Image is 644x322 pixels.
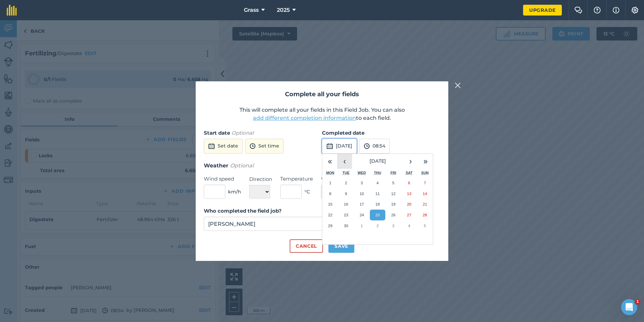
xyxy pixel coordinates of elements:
[204,208,282,214] strong: Who completed the field job?
[322,199,338,210] button: 15 September 2025
[407,213,411,217] abbr: 27 September 2025
[204,89,440,99] h2: Complete all your fields
[328,213,332,217] abbr: 22 September 2025
[385,188,401,199] button: 12 September 2025
[231,130,254,136] em: Optional
[408,223,410,228] abbr: 4 October 2025
[322,188,338,199] button: 8 September 2025
[343,171,350,175] abbr: Tuesday
[385,199,401,210] button: 19 September 2025
[328,223,332,228] abbr: 29 September 2025
[244,6,259,14] span: Grass
[337,154,352,169] button: ‹
[375,191,380,196] abbr: 11 September 2025
[338,178,354,188] button: 2 September 2025
[345,191,347,196] abbr: 9 September 2025
[208,142,215,150] img: svg+xml;base64,PD94bWwgdmVyc2lvbj0iMS4wIiBlbmNvZGluZz0idXRmLTgiPz4KPCEtLSBHZW5lcmF0b3I6IEFkb2JlIE...
[322,220,338,231] button: 29 September 2025
[250,142,256,150] img: svg+xml;base64,PD94bWwgdmVyc2lvbj0iMS4wIiBlbmNvZGluZz0idXRmLTgiPz4KPCEtLSBHZW5lcmF0b3I6IEFkb2JlIE...
[370,188,386,199] button: 11 September 2025
[423,202,427,206] abbr: 21 September 2025
[338,199,354,210] button: 16 September 2025
[328,239,354,253] button: Save
[329,181,331,185] abbr: 1 September 2025
[391,213,395,217] abbr: 26 September 2025
[401,220,417,231] button: 4 October 2025
[360,213,364,217] abbr: 24 September 2025
[369,158,386,164] span: [DATE]
[344,202,348,206] abbr: 16 September 2025
[375,213,380,217] abbr: 25 September 2025
[417,210,433,220] button: 28 September 2025
[408,181,410,185] abbr: 6 September 2025
[344,223,348,228] abbr: 30 September 2025
[401,199,417,210] button: 20 September 2025
[280,175,313,183] label: Temperature
[204,106,440,122] p: This will complete all your fields in this Field Job. You can also to each field.
[326,142,333,150] img: svg+xml;base64,PD94bWwgdmVyc2lvbj0iMS4wIiBlbmNvZGluZz0idXRmLTgiPz4KPCEtLSBHZW5lcmF0b3I6IEFkb2JlIE...
[338,210,354,220] button: 23 September 2025
[455,81,461,89] img: svg+xml;base64,PHN2ZyB4bWxucz0iaHR0cDovL3d3dy53My5vcmcvMjAwMC9zdmciIHdpZHRoPSIyMiIgaGVpZ2h0PSIzMC...
[360,191,364,196] abbr: 10 September 2025
[352,154,403,169] button: [DATE]
[385,210,401,220] button: 26 September 2025
[423,213,427,217] abbr: 28 September 2025
[328,202,332,206] abbr: 15 September 2025
[391,202,395,206] abbr: 19 September 2025
[370,220,386,231] button: 2 October 2025
[417,220,433,231] button: 5 October 2025
[354,188,370,199] button: 10 September 2025
[631,7,639,14] img: A cog icon
[359,139,390,154] button: 08:54
[304,188,310,195] span: ° C
[354,178,370,188] button: 3 September 2025
[424,181,426,185] abbr: 7 September 2025
[354,220,370,231] button: 1 October 2025
[390,171,396,175] abbr: Friday
[375,202,380,206] abbr: 18 September 2025
[322,210,338,220] button: 22 September 2025
[354,199,370,210] button: 17 September 2025
[230,162,254,169] em: Optional
[364,142,370,150] img: svg+xml;base64,PD94bWwgdmVyc2lvbj0iMS4wIiBlbmNvZGluZz0idXRmLTgiPz4KPCEtLSBHZW5lcmF0b3I6IEFkb2JlIE...
[322,178,338,188] button: 1 September 2025
[204,161,440,170] h3: Weather
[354,210,370,220] button: 24 September 2025
[401,210,417,220] button: 27 September 2025
[421,171,428,175] abbr: Sunday
[361,223,363,228] abbr: 1 October 2025
[360,202,364,206] abbr: 17 September 2025
[635,299,640,304] span: 1
[204,139,243,154] button: Set date
[249,175,272,183] label: Direction
[418,154,433,169] button: »
[392,223,394,228] abbr: 3 October 2025
[322,154,337,169] button: «
[407,202,411,206] abbr: 20 September 2025
[621,299,637,315] iframe: Intercom live chat
[204,130,230,136] strong: Start date
[403,154,418,169] button: ›
[245,139,284,154] button: Set time
[322,130,364,136] strong: Completed date
[321,175,354,183] label: Weather
[385,178,401,188] button: 5 September 2025
[406,171,413,175] abbr: Saturday
[407,191,411,196] abbr: 13 September 2025
[423,191,427,196] abbr: 14 September 2025
[344,213,348,217] abbr: 23 September 2025
[401,188,417,199] button: 13 September 2025
[593,7,601,14] img: A question mark icon
[370,178,386,188] button: 4 September 2025
[574,7,582,14] img: Two speech bubbles overlapping with the left bubble in the forefront
[613,6,619,14] img: svg+xml;base64,PHN2ZyB4bWxucz0iaHR0cDovL3d3dy53My5vcmcvMjAwMC9zdmciIHdpZHRoPSIxNyIgaGVpZ2h0PSIxNy...
[377,223,379,228] abbr: 2 October 2025
[523,5,562,16] a: Upgrade
[345,181,347,185] abbr: 2 September 2025
[370,199,386,210] button: 18 September 2025
[338,220,354,231] button: 30 September 2025
[326,171,334,175] abbr: Monday
[385,220,401,231] button: 3 October 2025
[417,188,433,199] button: 14 September 2025
[322,139,357,154] button: [DATE]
